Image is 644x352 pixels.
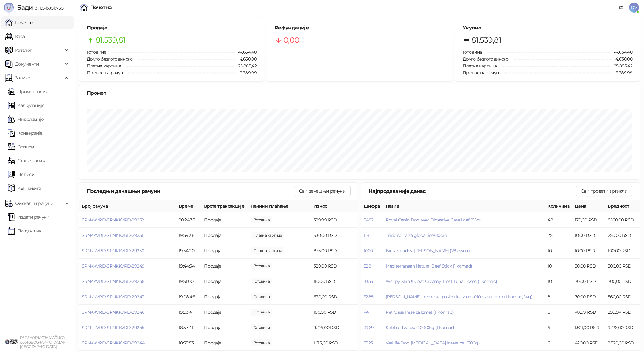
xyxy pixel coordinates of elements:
th: Време [176,200,201,212]
span: 1.000,00 [251,263,272,269]
button: Mediterranean Natural Beef Stick (1 komad) [386,263,472,269]
span: 4.630,00 [611,56,632,62]
span: 47.634,40 [234,49,257,56]
span: 47.634,40 [610,49,632,56]
span: 330,00 [251,232,284,239]
td: 330,00 RSD [311,228,358,243]
button: Trixie rolna za glodanje 9-10cm [386,232,447,238]
button: 1000 [364,248,373,253]
td: 110,00 RSD [311,274,358,289]
td: 19:44:54 [176,259,201,274]
td: Продаја [201,289,248,305]
td: Продаја [201,212,248,228]
span: 530,00 [251,216,272,223]
span: 3.389,99 [236,69,257,76]
td: 8 [545,289,572,305]
td: 320,00 RSD [311,259,358,274]
td: 250,00 RSD [605,228,640,243]
a: Конверзије [8,127,43,139]
th: Шифра [361,200,383,212]
td: 560,00 RSD [605,289,640,305]
td: 20:24:33 [176,212,201,228]
span: SRNKKVRD-SRNKKVRD-29250 [82,248,144,253]
td: Продаја [201,274,248,289]
a: Калкулације [8,99,44,112]
td: 10,00 RSD [572,228,605,243]
a: Каса [5,30,25,43]
span: 25.885,42 [610,62,632,69]
button: Сви данашњи рачуни [294,186,351,196]
span: 4.630,00 [235,56,257,62]
td: 700,00 RSD [605,274,640,289]
td: 8.160,00 RSD [605,212,640,228]
button: SRNKKVRD-SRNKKVRD-29245 [82,325,144,330]
td: 835,00 RSD [311,243,358,259]
td: 30,00 RSD [572,259,605,274]
td: 70,00 RSD [572,289,605,305]
span: Pet Class Kese za Izmet (1 Komad) [386,309,454,315]
td: 49,99 RSD [572,305,605,320]
small: PET SHOP MOJA MAČKICA doo [GEOGRAPHIC_DATA]-[GEOGRAPHIC_DATA] [20,335,65,349]
span: 505,00 [251,278,272,285]
th: Износ [311,200,358,212]
button: 3482 [364,217,373,223]
td: 48 [545,212,572,228]
td: Продаја [201,305,248,320]
span: 3.389,99 [611,69,632,76]
h5: Рефундације [275,24,444,32]
td: 18:55:53 [176,335,201,351]
td: 9.126,00 RSD [311,320,358,335]
button: Royal Canin Dog Wet Digestive Care Loaf (85g) [386,217,481,223]
a: Промет залиха [8,85,50,98]
div: Најпродаваније данас [369,187,576,195]
td: Продаја [201,335,248,351]
td: 1.015,00 RSD [311,335,358,351]
button: 3523 [364,340,373,346]
td: 10 [545,243,572,259]
button: SRNKKVRD-SRNKKVRD-29251 [82,232,143,238]
span: Каталог [15,44,32,56]
span: Залихе [15,72,30,84]
span: Платна картица [463,63,497,69]
button: SRNKKVRD-SRNKKVRD-29244 [82,340,144,346]
th: Врста трансакције [201,200,248,212]
a: Пописи [8,168,34,181]
button: Biorazgradiva [PERSON_NAME] (28x55cm) [386,248,471,253]
span: Фискални рачуни [15,197,53,210]
td: 299,94 RSD [605,305,640,320]
span: 81.539,81 [96,34,125,46]
span: 81.539,81 [471,34,501,46]
button: Selehold za pse 40-60kg (1 komad) [386,325,455,330]
a: По данима [8,225,41,237]
td: Продаја [201,259,248,274]
th: Количина [545,200,572,212]
span: Готовина [87,49,106,55]
button: SRNKKVRD-SRNKKVRD-29248 [82,279,144,284]
td: 9.126,00 RSD [605,320,640,335]
td: 160,00 RSD [311,305,358,320]
td: 630,00 RSD [311,289,358,305]
button: SRNKKVRD-SRNKKVRD-29246 [82,309,144,315]
a: Издати рачуни [8,211,49,223]
span: Друго безготовинско [463,56,509,62]
span: Документи [15,58,39,70]
span: 630,00 [251,293,272,300]
span: Готовина [463,49,482,55]
span: 3.11.0-b80b730 [33,5,63,11]
a: Почетна [5,16,33,29]
button: VetLife Dog [MEDICAL_DATA] Intestinal (300g) [386,340,480,346]
span: 0,00 [283,34,299,46]
button: Wanpy Skin & Coat Creamy Treat Tuna i losos (1 komad) [386,279,497,284]
a: Нивелације [8,113,44,125]
td: 18:57:41 [176,320,201,335]
td: 10 [545,274,572,289]
a: Отписи [8,141,34,153]
button: SRNKKVRD-SRNKKVRD-29247 [82,294,144,300]
div: Почетна [90,5,112,10]
td: 25 [545,228,572,243]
